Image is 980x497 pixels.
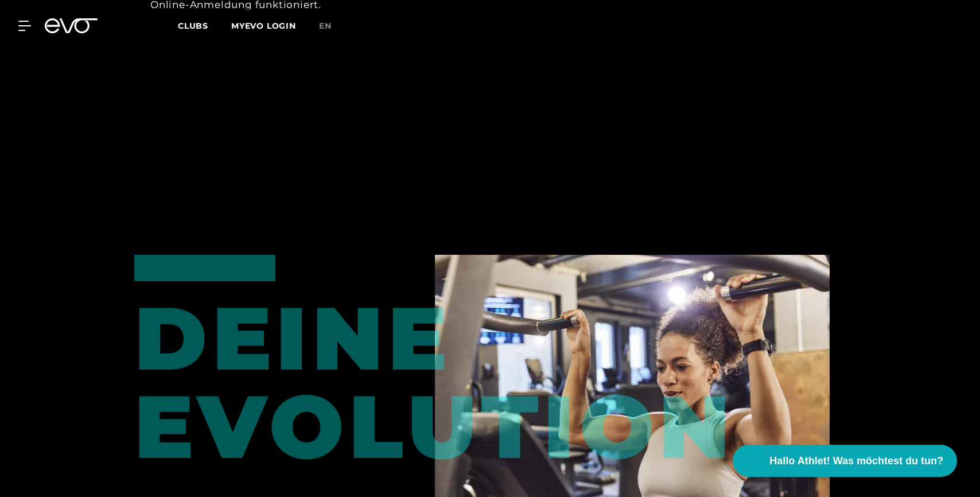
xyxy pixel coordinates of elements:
div: DEINE EVOLUTION [134,255,240,471]
a: Clubs [178,20,231,31]
span: Clubs [178,21,208,31]
span: Hallo Athlet! Was möchtest du tun? [769,453,943,469]
a: MYEVO LOGIN [231,21,296,31]
button: Hallo Athlet! Was möchtest du tun? [733,445,957,477]
a: en [319,20,345,33]
span: en [319,21,332,31]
